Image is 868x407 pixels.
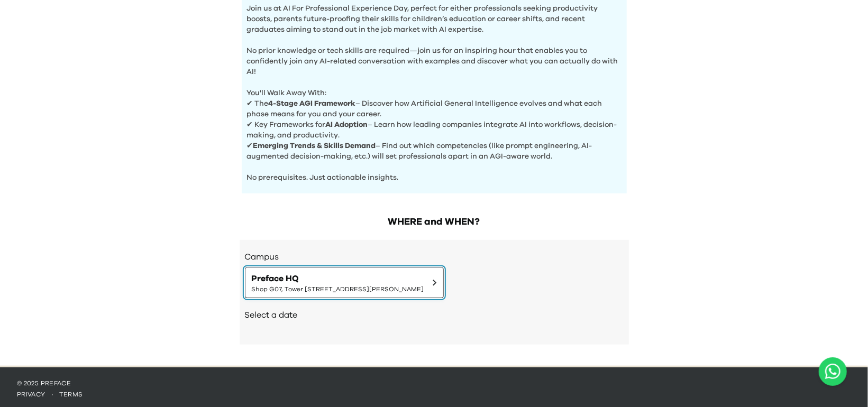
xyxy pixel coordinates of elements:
[245,251,624,263] h3: Campus
[247,162,622,183] p: No prerequisites. Just actionable insights.
[253,142,376,150] b: Emerging Trends & Skills Demand
[17,391,45,397] a: privacy
[326,121,368,128] b: AI Adoption
[245,309,624,321] h2: Select a date
[252,272,424,285] span: Preface HQ
[252,285,424,293] span: Shop G07, Tower [STREET_ADDRESS][PERSON_NAME]
[247,98,622,119] p: ✔ The – Discover how Artificial General Intelligence evolves and what each phase means for you an...
[245,267,444,298] button: Preface HQShop G07, Tower [STREET_ADDRESS][PERSON_NAME]
[819,357,847,386] button: Open WhatsApp chat
[247,119,622,141] p: ✔ Key Frameworks for – Learn how leading companies integrate AI into workflows, decision-making, ...
[247,77,622,98] p: You'll Walk Away With:
[247,141,622,162] p: ✔ – Find out which competencies (like prompt engineering, AI-augmented decision-making, etc.) wil...
[247,35,622,77] p: No prior knowledge or tech skills are required—join us for an inspiring hour that enables you to ...
[17,379,851,387] p: © 2025 Preface
[819,357,847,386] a: Chat with us on WhatsApp
[240,215,629,229] h2: WHERE and WHEN?
[269,100,356,107] b: 4-Stage AGI Framework
[45,391,59,397] span: ·
[59,391,83,397] a: terms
